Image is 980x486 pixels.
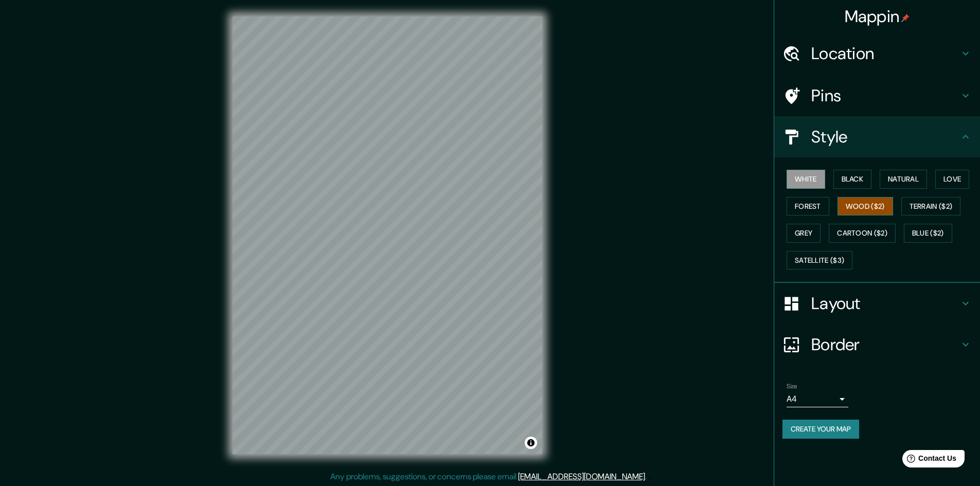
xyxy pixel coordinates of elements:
[774,324,980,365] div: Border
[774,116,980,157] div: Style
[647,471,648,483] div: .
[330,471,647,483] p: Any problems, suggestions, or concerns please email .
[811,127,959,147] h4: Style
[845,6,910,27] h4: Mappin
[829,224,896,243] button: Cartoon ($2)
[787,170,825,189] button: White
[525,437,537,449] button: Toggle attribution
[811,43,959,64] h4: Location
[787,382,797,391] label: Size
[787,197,829,216] button: Forest
[811,293,959,314] h4: Layout
[935,170,969,189] button: Love
[787,391,848,407] div: A4
[901,14,910,22] img: pin-icon.png
[782,420,859,439] button: Create your map
[787,224,821,243] button: Grey
[648,471,650,483] div: .
[518,471,645,482] a: [EMAIL_ADDRESS][DOMAIN_NAME]
[787,251,852,270] button: Satellite ($3)
[233,16,542,454] canvas: Map
[833,170,872,189] button: Black
[904,224,952,243] button: Blue ($2)
[811,334,959,355] h4: Border
[811,85,959,106] h4: Pins
[838,197,893,216] button: Wood ($2)
[880,170,927,189] button: Natural
[888,446,969,475] iframe: Help widget launcher
[774,75,980,116] div: Pins
[774,33,980,74] div: Location
[901,197,961,216] button: Terrain ($2)
[774,283,980,324] div: Layout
